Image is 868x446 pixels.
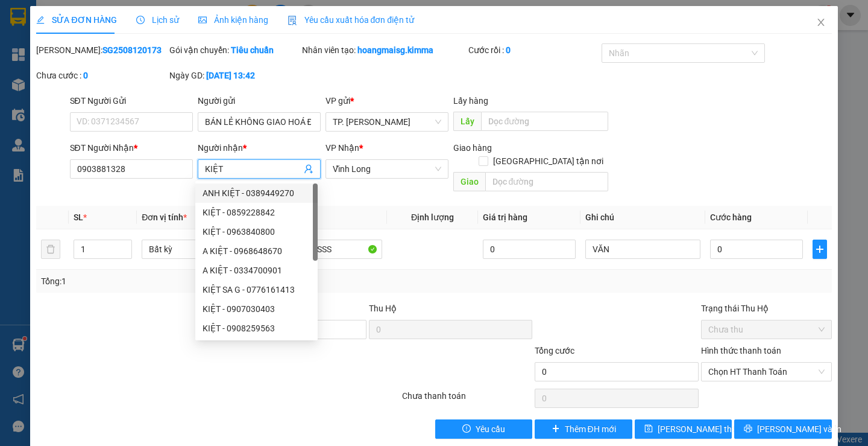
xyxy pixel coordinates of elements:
div: KIỆT - 0963840800 [203,225,310,238]
button: save[PERSON_NAME] thay đổi [635,419,732,439]
div: SĐT Người Gửi [70,94,193,107]
span: Chưa thu [113,78,157,91]
span: Giá trị hàng [483,212,527,222]
div: KIỆT SA G - 0776161413 [203,283,310,296]
div: A KIỆT - 0334700901 [203,264,310,277]
span: SỬA ĐƠN HÀNG [36,15,116,25]
div: [PERSON_NAME]: [36,43,167,57]
span: Giao [453,172,485,191]
span: Yêu cầu [476,422,505,436]
span: [PERSON_NAME] và In [757,422,841,436]
span: picture [198,16,207,24]
div: KIỆT - 0907030403 [203,302,310,316]
span: [PERSON_NAME] thay đổi [658,422,754,436]
div: Chưa cước : [36,69,167,82]
b: SG2508120173 [102,45,162,55]
span: SL [74,212,83,222]
div: Ngày GD: [169,69,300,82]
div: TP. [PERSON_NAME] [10,10,107,39]
span: exclamation-circle [462,424,471,434]
span: save [644,424,653,434]
div: KIỆT - 0908259563 [195,319,318,338]
button: plusThêm ĐH mới [535,419,632,439]
div: A KIỆT - 0968648670 [195,241,318,261]
input: Dọc đường [485,172,608,191]
span: Cước hàng [710,212,752,222]
span: Vĩnh Long [333,160,441,178]
div: KIỆT - 0859228842 [195,203,318,222]
div: Chưa thanh toán [401,389,534,410]
div: Trạng thái Thu Hộ [701,302,832,315]
div: KIỆT - 0907030403 [195,299,318,319]
span: Lịch sử [136,15,179,25]
div: ANH KIỆT - 0389449270 [195,183,318,203]
b: 0 [83,71,88,80]
div: ANH KIỆT - 0389449270 [203,186,310,200]
div: Gói vận chuyển: [169,43,300,57]
span: Nhận: [115,11,144,24]
div: Người nhận [198,141,321,155]
div: KIỆT - 0908259563 [203,322,310,335]
div: KIỆT - 0963840800 [195,222,318,241]
img: icon [288,16,297,25]
th: Ghi chú [580,206,705,229]
span: Đơn vị tính [142,212,187,222]
div: A KIỆT - 0968648670 [203,244,310,258]
b: 0 [506,45,511,55]
input: Ghi Chú [585,240,700,259]
span: Thêm ĐH mới [565,422,616,436]
span: Lấy [453,112,481,131]
span: Ảnh kiện hàng [198,15,268,25]
div: KIỆT - 0859228842 [203,206,310,219]
button: Close [804,6,838,40]
div: Tổng: 1 [41,275,336,288]
button: plus [813,240,827,259]
button: printer[PERSON_NAME] và In [734,419,831,439]
div: SĐT Người Nhận [70,141,193,155]
div: Cước rồi : [468,43,599,57]
div: Người gửi [198,94,321,107]
span: clock-circle [136,16,145,24]
b: Tiêu chuẩn [231,45,274,55]
label: Hình thức thanh toán [701,346,781,355]
span: plus [552,424,560,434]
span: [GEOGRAPHIC_DATA] tận nơi [488,155,608,168]
div: KIỆT SA G - 0776161413 [195,280,318,299]
span: Chọn HT Thanh Toán [708,363,825,381]
span: Giao hàng [453,143,492,153]
span: Bất kỳ [149,240,250,258]
div: Vĩnh Long [115,10,200,39]
div: 0908830476 [115,54,200,71]
button: delete [41,240,60,259]
span: VP Nhận [325,143,359,153]
span: Chưa thu [708,320,825,339]
span: Lấy hàng [453,96,488,106]
span: Gửi: [10,11,29,24]
button: exclamation-circleYêu cầu [435,419,532,439]
span: plus [813,244,826,254]
span: printer [744,424,752,434]
span: Thu Hộ [369,304,397,313]
div: VP gửi [325,94,448,107]
span: Định lượng [411,212,454,222]
span: Yêu cầu xuất hóa đơn điện tử [288,15,415,25]
span: close [816,18,826,27]
span: TP. Hồ Chí Minh [333,113,441,131]
b: hoangmaisg.kimma [357,45,433,55]
input: Dọc đường [481,112,608,131]
b: [DATE] 13:42 [206,71,255,80]
span: Tổng cước [535,346,574,355]
div: A KIỆT - 0334700901 [195,261,318,280]
input: VD: Bàn, Ghế [267,240,382,259]
div: BA NHỎ [115,39,200,54]
span: edit [36,16,45,24]
div: BÁN LẺ KHÔNG GIAO HOÁ ĐƠN [10,39,107,68]
span: user-add [304,164,313,174]
div: Nhân viên tạo: [302,43,466,57]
